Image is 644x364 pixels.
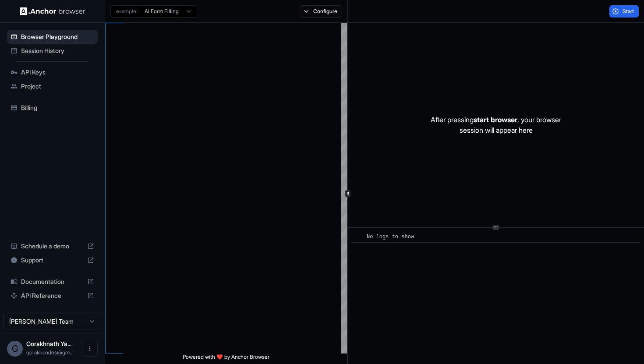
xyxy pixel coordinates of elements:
div: API Reference [7,289,98,303]
span: Gorakhnath Yadav [26,340,71,347]
span: Session History [21,46,94,55]
div: Project [7,79,98,93]
span: Billing [21,103,94,112]
span: API Keys [21,68,94,77]
span: Documentation [21,277,84,286]
span: Start [623,8,635,15]
span: Support [21,256,84,265]
span: gorakhcodes@gmail.com [26,349,74,356]
div: Schedule a demo [7,239,98,253]
div: Browser Playground [7,30,98,44]
img: Anchor Logo [20,7,85,15]
div: G [7,341,23,357]
span: Project [21,82,94,91]
div: Billing [7,101,98,115]
button: Start [609,5,639,18]
p: After pressing , your browser session will appear here [431,114,561,135]
span: example: [116,8,138,15]
div: Documentation [7,275,98,289]
span: Powered with ❤️ by Anchor Browser [183,353,269,364]
span: start browser [474,115,517,124]
div: Support [7,253,98,267]
span: No logs to show [367,234,414,240]
span: Browser Playground [21,32,94,41]
div: API Keys [7,65,98,79]
button: Open menu [82,341,98,357]
span: ​ [356,233,360,241]
span: API Reference [21,291,84,300]
div: Session History [7,44,98,58]
button: Configure [300,5,342,18]
span: Schedule a demo [21,242,84,251]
